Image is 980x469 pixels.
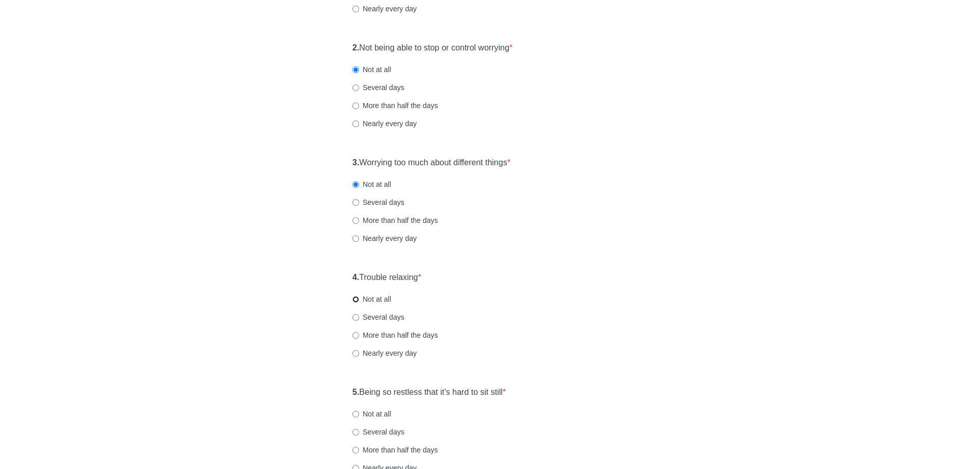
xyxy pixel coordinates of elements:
[352,181,359,188] input: Not at all
[352,330,438,340] label: More than half the days
[352,157,510,169] label: Worrying too much about different things
[352,197,404,207] label: Several days
[352,43,359,52] strong: 2.
[352,217,359,224] input: More than half the days
[352,447,359,454] input: More than half the days
[352,411,359,418] input: Not at all
[352,296,359,303] input: Not at all
[352,118,417,129] label: Nearly every day
[352,429,359,436] input: Several days
[352,350,359,357] input: Nearly every day
[352,272,421,284] label: Trouble relaxing
[352,64,391,75] label: Not at all
[352,4,417,14] label: Nearly every day
[352,215,438,225] label: More than half the days
[352,158,359,167] strong: 3.
[352,332,359,339] input: More than half the days
[352,82,404,93] label: Several days
[352,6,359,12] input: Nearly every day
[352,235,359,242] input: Nearly every day
[352,409,391,419] label: Not at all
[352,445,438,455] label: More than half the days
[352,84,359,91] input: Several days
[352,199,359,206] input: Several days
[352,102,359,109] input: More than half the days
[352,273,359,282] strong: 4.
[352,120,359,127] input: Nearly every day
[352,387,506,398] label: Being so restless that it's hard to sit still
[352,179,391,189] label: Not at all
[352,348,417,358] label: Nearly every day
[352,427,404,437] label: Several days
[352,233,417,244] label: Nearly every day
[352,66,359,73] input: Not at all
[352,314,359,321] input: Several days
[352,100,438,111] label: More than half the days
[352,42,512,54] label: Not being able to stop or control worrying
[352,294,391,304] label: Not at all
[352,312,404,322] label: Several days
[352,388,359,396] strong: 5.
